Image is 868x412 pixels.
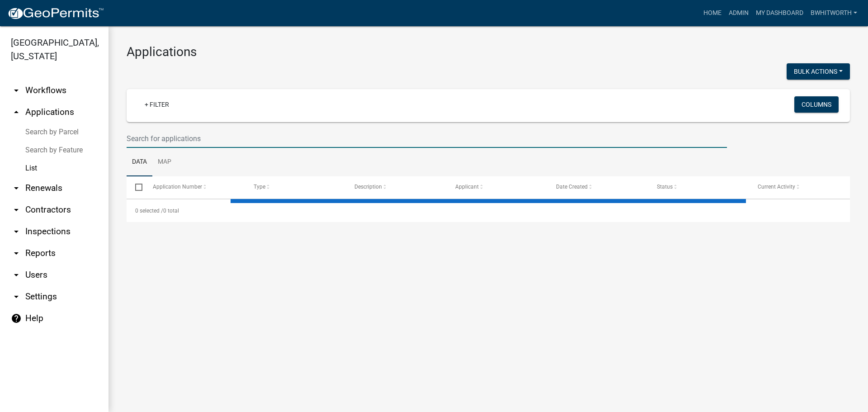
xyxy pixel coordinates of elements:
span: Status [657,184,673,190]
a: Home [700,5,725,22]
datatable-header-cell: Status [648,176,749,198]
i: arrow_drop_down [11,270,22,280]
datatable-header-cell: Applicant [447,176,547,198]
button: Bulk Actions [787,63,850,80]
a: BWhitworth [807,5,861,22]
span: Type [254,184,265,190]
datatable-header-cell: Application Number [144,176,245,198]
a: Admin [725,5,752,22]
button: Columns [794,96,839,113]
i: arrow_drop_down [11,204,22,215]
datatable-header-cell: Current Activity [749,176,850,198]
i: arrow_drop_down [11,226,22,237]
span: 0 selected / [135,208,163,214]
span: Application Number [153,184,202,190]
h3: Applications [127,44,850,60]
i: arrow_drop_down [11,248,22,259]
div: 0 total [127,199,850,222]
a: Data [127,148,152,177]
span: Description [354,184,382,190]
a: + Filter [137,96,176,113]
datatable-header-cell: Type [245,176,345,198]
a: Map [152,148,177,177]
input: Search for applications [127,129,727,148]
datatable-header-cell: Date Created [547,176,648,198]
i: arrow_drop_up [11,107,22,118]
span: Applicant [455,184,479,190]
i: help [11,313,22,324]
datatable-header-cell: Description [346,176,447,198]
span: Date Created [556,184,588,190]
datatable-header-cell: Select [127,176,144,198]
i: arrow_drop_down [11,291,22,302]
i: arrow_drop_down [11,85,22,96]
a: My Dashboard [752,5,807,22]
span: Current Activity [758,184,795,190]
i: arrow_drop_down [11,183,22,194]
